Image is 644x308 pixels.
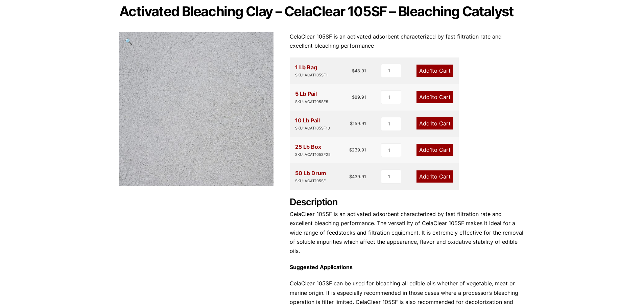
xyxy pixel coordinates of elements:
[352,94,355,100] span: $
[349,174,366,179] bdi: 439.91
[416,91,453,103] a: Add1to Cart
[416,117,453,129] a: Add1to Cart
[295,63,328,78] div: 1 Lb Bag
[295,72,328,78] div: SKU: ACAT105SF1
[352,68,366,73] bdi: 48.91
[416,65,453,77] a: Add1to Cart
[430,173,432,180] span: 1
[416,170,453,183] a: Add1to Cart
[295,99,328,105] div: SKU: ACAT105SF5
[295,151,331,158] div: SKU: ACAT105SF25
[119,4,525,19] h1: Activated Bleaching Clay – CelaClear 105SF – Bleaching Catalyst
[125,38,133,45] span: 🔍
[290,210,525,256] p: CelaClear 105SF is an activated adsorbent characterized by fast filtration rate and excellent ble...
[295,89,328,105] div: 5 Lb Pail
[290,197,525,208] h2: Description
[119,32,138,51] a: View full-screen image gallery
[349,147,352,152] span: $
[295,116,330,132] div: 10 Lb Pail
[430,120,432,127] span: 1
[430,146,432,153] span: 1
[430,94,432,100] span: 1
[352,94,366,100] bdi: 89.91
[290,32,525,50] p: CelaClear 105SF is an activated adsorbent characterized by fast filtration rate and excellent ble...
[352,68,355,73] span: $
[350,121,366,126] bdi: 159.91
[295,125,330,132] div: SKU: ACAT105SF10
[416,144,453,156] a: Add1to Cart
[295,142,331,158] div: 25 Lb Box
[295,169,326,184] div: 50 Lb Drum
[349,174,352,179] span: $
[350,121,353,126] span: $
[290,264,353,270] strong: Suggested Applications
[349,147,366,152] bdi: 239.91
[295,178,326,184] div: SKU: ACAT105SF
[430,67,432,74] span: 1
